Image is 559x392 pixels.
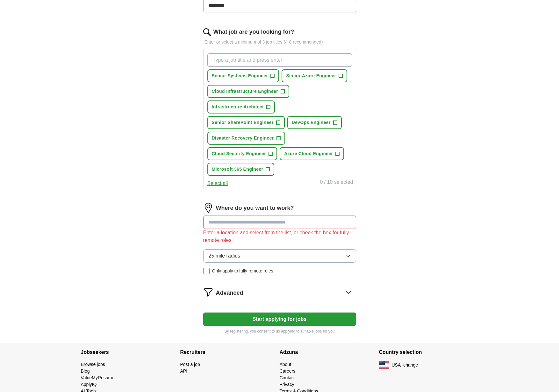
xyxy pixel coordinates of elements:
[203,39,356,45] p: Enter or select a minimum of 3 job titles (4-8 recommended)
[203,249,356,263] button: 25 mile radius
[280,362,291,367] a: About
[212,119,274,126] span: Senior SharePoint Engineer
[379,343,478,361] h4: Country selection
[81,382,97,387] a: ApplyIQ
[207,53,352,67] input: Type a job title and press enter
[207,100,275,113] button: Infrastructure Architect
[379,361,389,369] img: US flag
[203,287,213,297] img: filter
[207,163,275,176] button: Microsoft 365 Engineer
[207,132,285,145] button: Disaster Recovery Engineer
[284,150,333,157] span: Azure Cloud Engineer
[207,147,277,160] button: Cloud Security Engineer
[213,28,294,36] label: What job are you looking for?
[216,204,294,212] label: Where do you want to work?
[280,382,294,387] a: Privacy
[212,135,274,141] span: Disaster Recovery Engineer
[286,72,336,79] span: Senior Azure Engineer
[203,313,356,326] button: Start applying for jobs
[212,166,263,173] span: Microsoft 365 Engineer
[212,150,266,157] span: Cloud Security Engineer
[212,104,264,110] span: Infrastructure Architect
[203,28,211,36] img: search.png
[81,362,105,367] a: Browse jobs
[207,85,290,98] button: Cloud Infrastructure Engineer
[403,362,418,368] button: change
[203,328,356,334] p: By registering, you consent to us applying to suitable jobs for you
[282,69,347,82] button: Senior Azure Engineer
[212,268,273,274] span: Only apply to fully remote roles
[280,147,344,160] button: Azure Cloud Engineer
[180,362,200,367] a: Post a job
[392,362,401,368] span: USA
[292,119,331,126] span: DevOps Engineer
[180,368,188,374] a: API
[320,178,353,187] div: 0 / 10 selected
[280,375,295,380] a: Contact
[81,375,115,380] a: ValueMyResume
[207,180,228,187] button: Select all
[216,289,243,297] span: Advanced
[203,268,210,274] input: Only apply to fully remote roles
[212,72,268,79] span: Senior Systems Engineer
[209,252,240,260] span: 25 mile radius
[287,116,342,129] button: DevOps Engineer
[207,69,279,82] button: Senior Systems Engineer
[81,368,90,374] a: Blog
[212,88,278,95] span: Cloud Infrastructure Engineer
[203,203,213,213] img: location.png
[280,368,296,374] a: Careers
[207,116,285,129] button: Senior SharePoint Engineer
[203,229,356,244] div: Enter a location and select from the list, or check the box for fully remote roles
